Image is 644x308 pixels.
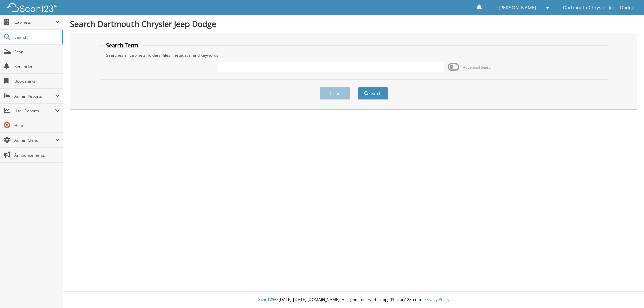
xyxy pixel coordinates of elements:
[358,87,388,100] button: Search
[103,42,142,49] legend: Search Term
[14,19,55,25] span: Cabinets
[463,65,493,70] span: Advanced Search
[14,49,60,55] span: Scan
[424,297,449,302] a: Privacy Policy
[63,292,644,308] div: © [DATE]-[DATE] [DOMAIN_NAME]. All rights reserved | appg03-scan123-com |
[499,6,536,10] span: [PERSON_NAME]
[14,34,59,40] span: Search
[14,108,55,114] span: User Reports
[14,123,60,128] span: Help
[14,137,55,143] span: Admin Menu
[70,18,637,29] h1: Search Dartmouth Chrysler Jeep Dodge
[7,3,57,12] img: scan123-logo-white.svg
[563,6,634,10] span: Dartmouth Chrysler Jeep Dodge
[14,93,55,99] span: Admin Reports
[103,52,605,58] div: Searches all cabinets, folders, files, metadata, and keywords
[14,152,60,158] span: Announcements
[320,87,350,100] button: Clear
[258,297,274,302] span: Scan123
[14,78,60,84] span: Bookmarks
[610,276,644,308] iframe: Chat Widget
[14,64,60,69] span: Reminders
